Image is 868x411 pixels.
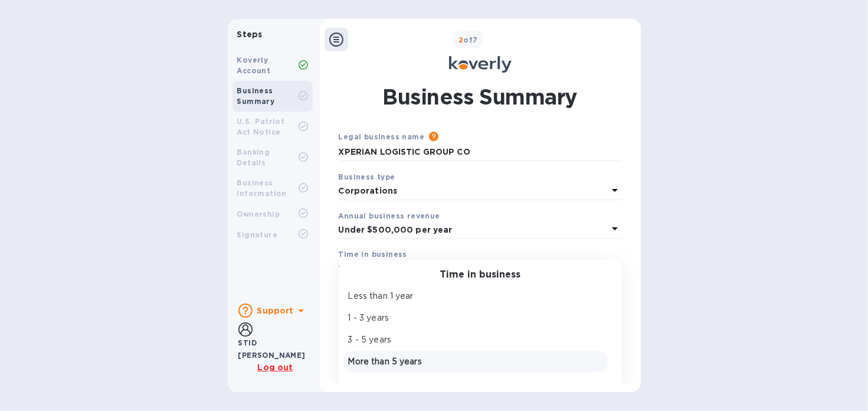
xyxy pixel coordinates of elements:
span: 2 [458,35,463,44]
b: STID [PERSON_NAME] [238,338,306,360]
b: Business Summary [237,86,275,106]
b: Signature [237,230,278,239]
b: Business type [339,172,395,181]
input: Enter legal business name [339,143,622,161]
b: U.S. Patriot Act Notice [237,117,285,136]
b: Corporations [339,186,398,195]
b: Under $500,000 per year [339,225,453,234]
b: Business Information [237,178,287,198]
b: Support [257,306,294,315]
p: Select time in business [339,263,433,275]
b: of 7 [458,35,478,44]
h3: Time in business [440,269,520,280]
p: More than 5 years [348,355,603,368]
b: Annual business revenue [339,211,440,220]
b: Legal business name [339,132,425,141]
h1: Business Summary [382,82,577,112]
u: Log out [257,363,293,372]
b: Koverly Account [237,56,271,75]
p: Less than 1 year [348,290,603,302]
b: Ownership [237,210,280,218]
b: Steps [237,30,263,39]
b: Banking Details [237,148,270,167]
b: Time in business [339,250,407,259]
p: 3 - 5 years [348,334,603,346]
p: 1 - 3 years [348,312,603,324]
